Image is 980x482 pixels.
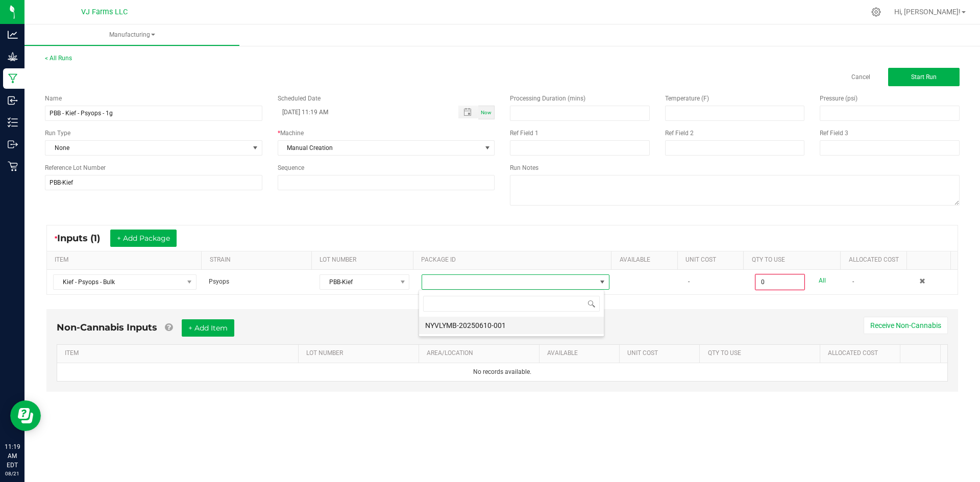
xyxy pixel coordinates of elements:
[280,130,304,137] span: Machine
[81,8,128,16] span: VJ Farms LLC
[45,141,249,155] span: None
[55,256,198,264] a: ITEMSortable
[419,317,604,334] li: NYVLYMB-20250610-001
[864,317,948,334] button: Receive Non-Cannabis
[165,322,173,333] a: Add Non-Cannabis items that were also consumed in the run (e.g. gloves and packaging); Also add N...
[210,256,308,264] a: STRAINSortable
[8,95,18,106] inline-svg: Inbound
[915,256,947,264] a: Sortable
[421,256,607,264] a: PACKAGE IDSortable
[57,233,110,244] span: Inputs (1)
[620,256,674,264] a: AVAILABLESortable
[708,349,816,358] a: QTY TO USESortable
[306,349,414,358] a: LOT NUMBERSortable
[688,278,690,285] span: -
[510,95,585,102] span: Processing Duration (mins)
[852,278,854,285] span: -
[320,256,409,264] a: LOT NUMBERSortable
[278,141,482,155] span: Manual Creation
[458,106,478,118] span: Toggle popup
[819,274,826,288] a: All
[510,164,538,171] span: Run Notes
[57,322,157,333] span: Non-Cannabis Inputs
[665,95,709,102] span: Temperature (F)
[627,349,696,358] a: Unit CostSortable
[849,256,903,264] a: Allocated CostSortable
[870,7,883,17] div: Manage settings
[828,349,896,358] a: Allocated CostSortable
[320,275,396,289] span: PBB-Kief
[209,278,229,285] span: Psyops
[894,8,961,16] span: Hi, [PERSON_NAME]!
[24,31,239,39] span: Manufacturing
[45,129,70,138] span: Run Type
[911,73,937,81] span: Start Run
[110,230,177,247] button: + Add Package
[888,68,960,86] button: Start Run
[45,164,106,171] span: Reference Lot Number
[665,130,694,137] span: Ref Field 2
[752,256,837,264] a: QTY TO USESortable
[685,256,740,264] a: Unit CostSortable
[510,130,538,137] span: Ref Field 1
[5,470,20,477] p: 08/21
[182,319,234,337] button: + Add Item
[8,52,18,62] inline-svg: Grow
[54,275,183,289] span: Kief - Psyops - Bulk
[278,95,321,102] span: Scheduled Date
[909,349,937,358] a: Sortable
[278,106,448,118] input: Scheduled Datetime
[851,73,870,82] a: Cancel
[8,30,18,40] inline-svg: Analytics
[45,55,72,62] a: < All Runs
[8,117,18,128] inline-svg: Inventory
[547,349,616,358] a: AVAILABLESortable
[820,130,848,137] span: Ref Field 3
[427,349,535,358] a: AREA/LOCATIONSortable
[10,400,41,431] iframe: Resource center
[8,161,18,171] inline-svg: Retail
[65,349,294,358] a: ITEMSortable
[481,110,492,115] span: Now
[45,95,62,102] span: Name
[8,139,18,149] inline-svg: Outbound
[57,363,947,381] td: No records available.
[8,73,18,84] inline-svg: Manufacturing
[5,442,20,470] p: 11:19 AM EDT
[820,95,857,102] span: Pressure (psi)
[24,24,239,46] a: Manufacturing
[278,164,304,171] span: Sequence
